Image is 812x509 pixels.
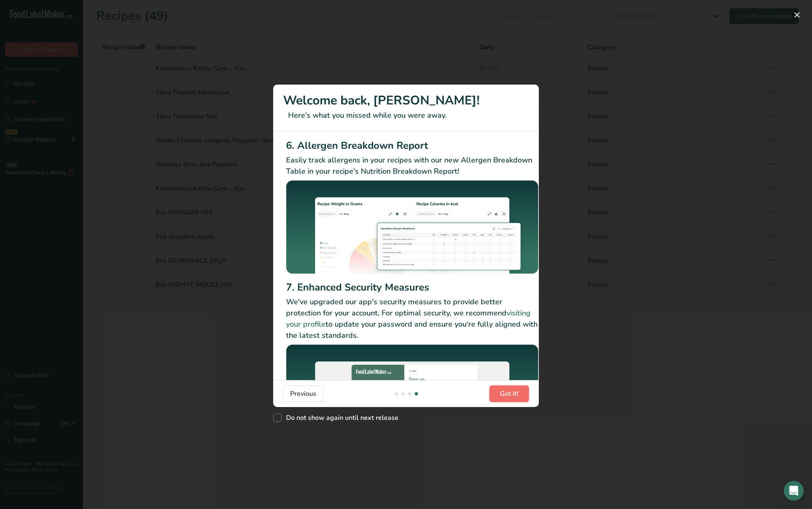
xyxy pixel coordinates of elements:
span: Do not show again until next release [281,414,399,422]
p: We've upgraded our app's security measures to provide better protection for your account. For opt... [286,296,538,341]
img: Enhanced Security Measures [286,344,538,439]
div: Open Intercom Messenger [784,481,804,501]
p: Here's what you missed while you were away. [283,110,529,121]
h1: Welcome back, [PERSON_NAME]! [283,91,529,110]
p: Easily track allergens in your recipes with our new Allergen Breakdown Table in your recipe's Nut... [286,155,538,177]
h2: 6. Allergen Breakdown Report [286,138,538,153]
span: Got it! [500,389,519,399]
h2: 7. Enhanced Security Measures [286,280,538,295]
button: Got it! [489,385,529,402]
img: Allergen Breakdown Report [286,180,538,277]
span: Previous [290,389,316,399]
button: Previous [283,385,323,402]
